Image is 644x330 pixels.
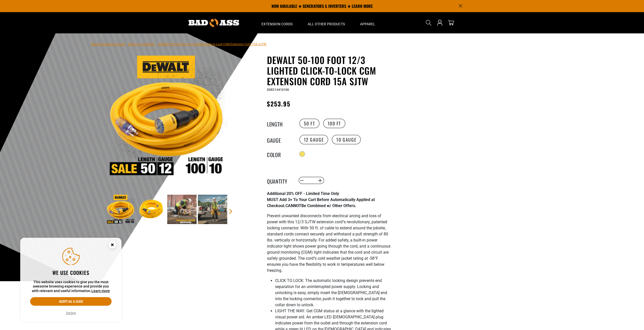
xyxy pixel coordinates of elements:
[267,213,390,273] span: Prevent unwanted disconnects from electrical arcing and loss of power with this 12/3 SJTW extensi...
[228,209,233,214] a: Next
[300,12,352,33] summary: All Other Products
[30,297,112,306] button: Accept all & close
[261,22,293,26] span: Extension Cords
[91,41,266,47] nav: breadcrumbs
[267,191,339,196] strong: Additional 20% OFF - Limited Time Only
[254,12,300,33] summary: Extension Cords
[158,42,266,46] span: DEWALT 50-100 foot 12/3 Lighted Click-to-Lock CGM Extension Cord 15A SJTW
[65,311,77,316] button: Decline
[267,88,289,92] span: DXEC14410100
[425,19,433,27] summary: Search
[308,22,345,26] span: All Other Products
[360,22,375,26] span: Apparel
[332,135,361,144] label: 10 Gauge
[267,55,391,86] h1: DEWALT 50-100 foot 12/3 Lighted Click-to-Lock CGM Extension Cord 15A SJTW
[156,42,157,46] span: ›
[267,177,292,184] label: Quantity
[91,42,125,46] a: Bad Ass Extension Cords
[267,151,292,157] legend: Color
[91,289,110,293] a: Learn more
[267,120,292,127] legend: Length
[285,203,301,208] span: CANNOT
[299,119,320,128] label: 50 FT
[267,99,291,108] span: $253.95
[128,42,155,46] a: Return to Collection
[267,197,375,208] strong: MUST Add 3+ To Your Cart Before Automatically Applied at Checkout. Be Combined w/ Other Offers.
[323,119,346,128] label: 100 FT
[30,280,112,293] p: This website uses cookies to give you the most awesome browsing experience and provide you with r...
[126,42,127,46] span: ›
[20,238,121,322] aside: Cookie Consent
[352,12,383,33] summary: Apparel
[299,135,328,144] label: 12 Gauge
[30,269,112,276] h2: We use cookies
[267,136,292,143] legend: Gauge
[189,19,239,27] img: Bad Ass Extension Cords
[275,278,387,307] span: CLICK TO LOCK: The automatic locking design prevents end separation for an uninterrupted power su...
